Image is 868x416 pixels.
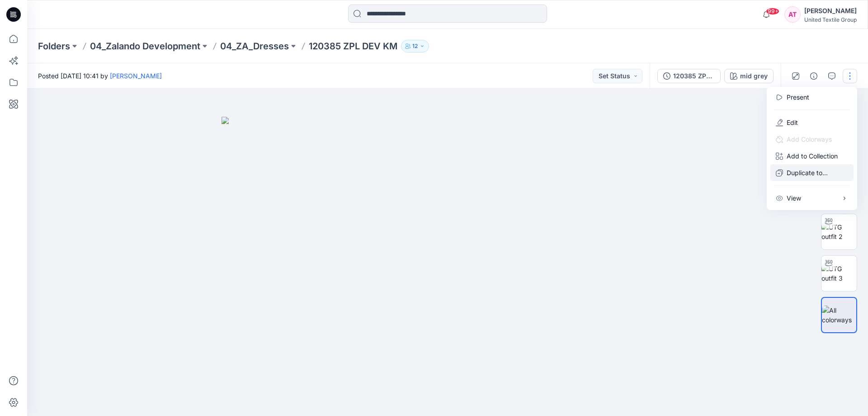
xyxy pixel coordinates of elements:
div: 120385 ZPL 2DEV KM [673,71,715,81]
a: Edit [787,118,798,127]
div: AT [784,6,801,23]
button: Details [807,69,821,83]
p: Add to Collection [787,151,838,161]
button: 12 [401,40,429,53]
button: 120385 ZPL 2DEV KM [657,69,721,83]
p: View [787,193,801,203]
p: 120385 ZPL DEV KM [309,40,397,53]
p: Duplicate to... [787,168,828,177]
span: Posted [DATE] 10:41 by [38,71,162,81]
a: [PERSON_NAME] [110,72,162,80]
img: UTG outfit 2 [821,222,857,241]
div: [PERSON_NAME] [804,5,857,16]
div: mid grey [740,71,768,81]
button: mid grey [724,69,774,83]
a: 04_ZA_Dresses [220,40,289,53]
a: Present [787,92,809,102]
img: UTG outfit 3 [821,264,857,283]
span: 99+ [766,8,779,15]
a: Folders [38,40,70,53]
a: 04_Zalando Development [90,40,200,53]
img: All colorways [822,306,856,325]
p: 12 [412,41,418,51]
div: United Textile Group [804,16,857,23]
